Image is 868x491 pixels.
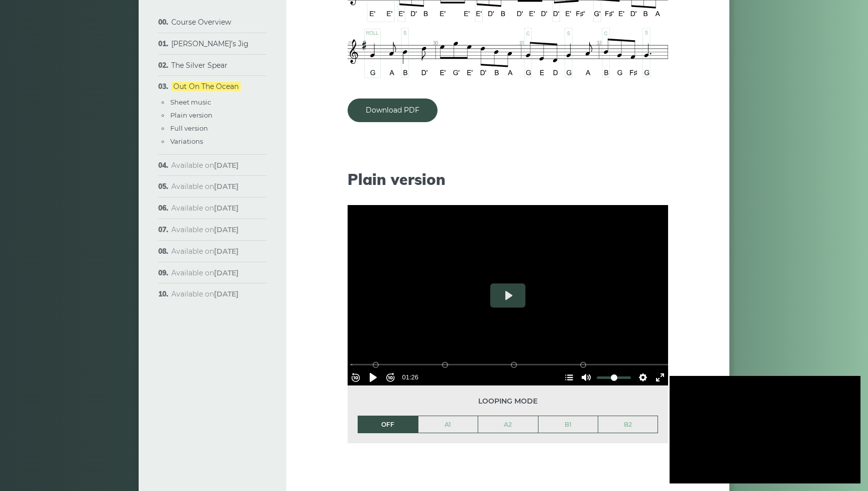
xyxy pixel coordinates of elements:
[171,225,239,234] span: Available on
[214,182,239,191] strong: [DATE]
[171,268,239,277] span: Available on
[170,124,208,132] a: Full version
[171,161,239,170] span: Available on
[478,416,538,433] a: A2
[171,82,241,91] a: Out On The Ocean
[171,39,249,48] a: [PERSON_NAME]’s Jig
[214,161,239,170] strong: [DATE]
[171,18,231,27] a: Course Overview
[214,225,239,234] strong: [DATE]
[171,204,239,213] span: Available on
[358,396,658,407] span: Looping mode
[214,268,239,277] strong: [DATE]
[170,137,203,145] a: Variations
[170,98,211,106] a: Sheet music
[538,416,598,433] a: B1
[214,204,239,213] strong: [DATE]
[171,289,239,299] span: Available on
[348,170,668,188] h2: Plain version
[418,416,478,433] a: A1
[170,111,212,119] a: Plain version
[214,247,239,256] strong: [DATE]
[214,289,239,299] strong: [DATE]
[171,61,228,70] a: The Silver Spear
[171,182,239,191] span: Available on
[598,416,658,433] a: B2
[348,99,438,122] a: Download PDF
[171,247,239,256] span: Available on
